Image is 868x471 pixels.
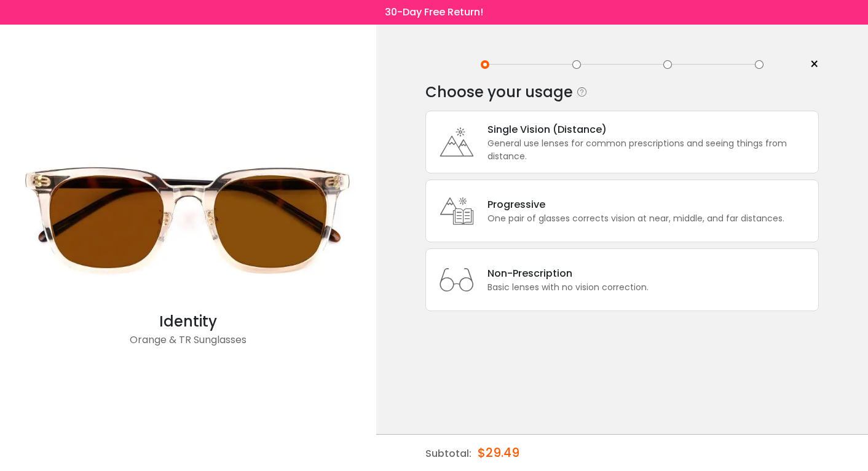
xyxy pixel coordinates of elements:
[800,55,819,74] a: ×
[487,122,812,137] div: Single Vision (Distance)
[487,212,784,225] div: One pair of glasses corrects vision at near, middle, and far distances.
[487,137,812,163] div: General use lenses for common prescriptions and seeing things from distance.
[425,80,573,105] div: Choose your usage
[487,266,649,281] div: Non-Prescription
[810,55,819,74] span: ×
[487,197,784,212] div: Progressive
[487,281,649,294] div: Basic lenses with no vision correction.
[478,435,519,470] div: $29.49
[6,333,370,357] div: Orange & TR Sunglasses
[6,311,370,333] div: Identity
[6,129,370,311] img: Orange Identity - TR Sunglasses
